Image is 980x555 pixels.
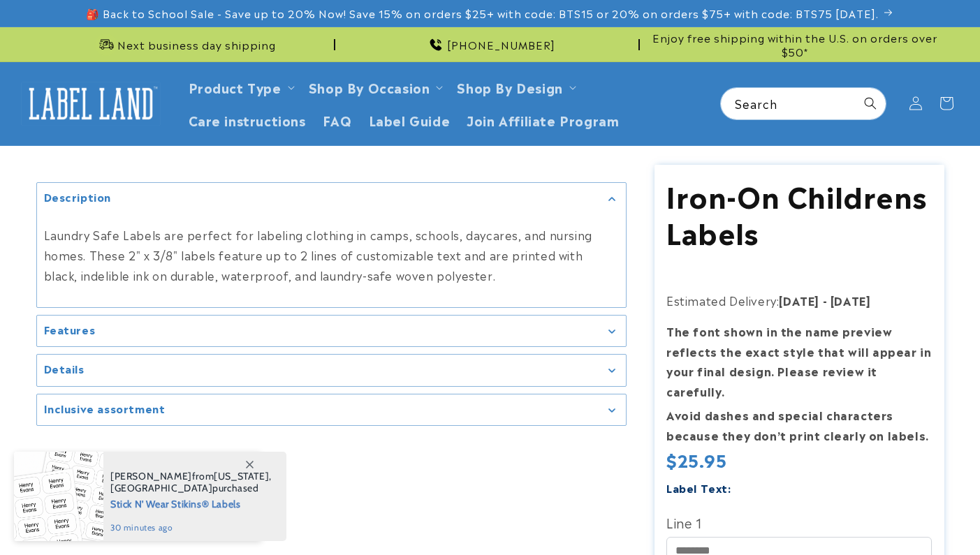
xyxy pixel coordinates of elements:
[779,292,819,309] strong: [DATE]
[37,355,626,386] summary: Details
[666,177,932,249] h1: Iron-On Childrens Labels
[666,449,727,471] span: $25.95
[666,406,929,443] strong: Avoid dashes and special characters because they don’t print clearly on labels.
[189,77,281,96] a: Product Type
[110,494,272,512] span: Stick N' Wear Stikins® Labels
[36,27,335,61] div: Announcement
[214,470,269,482] span: [US_STATE]
[666,480,731,496] label: Label Text:
[369,112,451,128] span: Label Guide
[300,71,449,103] summary: Shop By Occasion
[457,77,562,96] a: Shop By Design
[666,323,931,399] strong: The font shown in the name preview reflects the exact style that will appear in your final design...
[37,316,626,347] summary: Features
[21,82,161,125] img: Label Land
[666,511,932,533] label: Line 1
[467,112,619,128] span: Join Affiliate Program
[831,292,871,309] strong: [DATE]
[110,471,272,494] span: from , purchased
[44,362,85,376] h2: Details
[44,225,619,285] p: Laundry Safe Labels are perfect for labeling clothing in camps, schools, daycares, and nursing ho...
[447,38,555,52] span: [PHONE_NUMBER]
[110,521,272,534] span: 30 minutes ago
[645,31,944,58] span: Enjoy free shipping within the U.S. on orders over $50*
[448,71,581,103] summary: Shop By Design
[360,103,459,136] a: Label Guide
[323,112,352,128] span: FAQ
[37,183,626,214] summary: Description
[458,103,627,136] a: Join Affiliate Program
[44,401,166,415] h2: Inclusive assortment
[189,112,306,128] span: Care instructions
[645,27,944,61] div: Announcement
[86,6,879,20] span: 🎒 Back to School Sale - Save up to 20% Now! Save 15% on orders $25+ with code: BTS15 or 20% on or...
[117,38,276,52] span: Next business day shipping
[180,103,314,136] a: Care instructions
[855,88,886,119] button: Search
[110,482,212,494] span: [GEOGRAPHIC_DATA]
[44,190,112,204] h2: Description
[110,470,192,482] span: [PERSON_NAME]
[44,323,96,336] h2: Features
[180,71,300,103] summary: Product Type
[309,79,430,95] span: Shop By Occasion
[666,290,932,311] p: Estimated Delivery:
[314,103,360,136] a: FAQ
[37,394,626,426] summary: Inclusive assortment
[16,77,166,131] a: Label Land
[36,182,627,426] media-gallery: Gallery Viewer
[823,292,828,309] strong: -
[341,27,640,61] div: Announcement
